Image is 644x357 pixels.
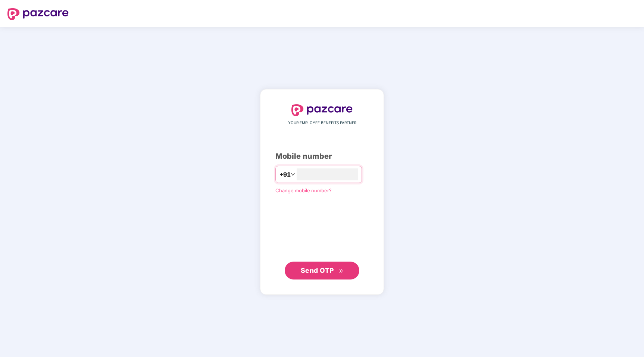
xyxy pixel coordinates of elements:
[285,262,359,279] button: Send OTPdouble-right
[339,269,344,274] span: double-right
[279,170,291,179] span: +91
[301,266,334,274] span: Send OTP
[7,8,69,20] img: logo
[291,172,295,177] span: down
[288,120,356,126] span: YOUR EMPLOYEE BENEFITS PARTNER
[291,104,353,116] img: logo
[275,187,332,193] a: Change mobile number?
[275,151,369,162] div: Mobile number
